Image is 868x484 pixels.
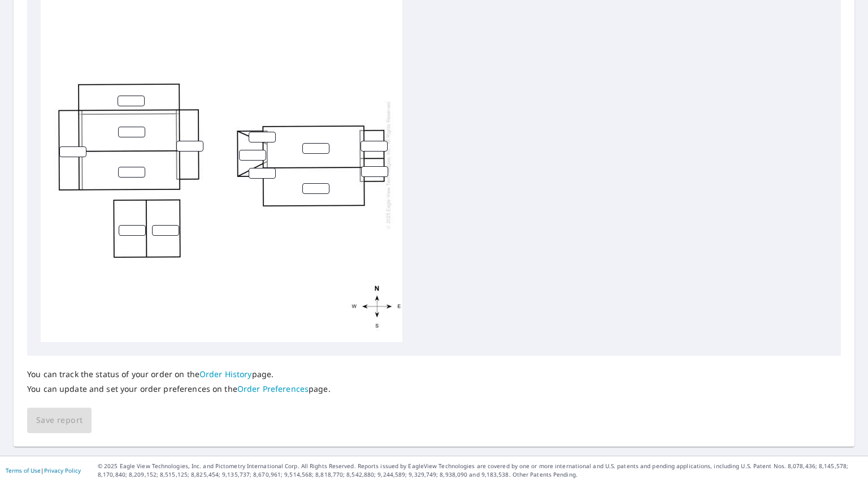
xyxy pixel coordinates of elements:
p: | [6,467,81,474]
a: Order Preferences [237,383,309,394]
a: Terms of Use [6,466,41,474]
p: You can track the status of your order on the page. [27,369,331,379]
p: You can update and set your order preferences on the page. [27,384,331,394]
a: Privacy Policy [44,466,81,474]
a: Order History [199,369,252,379]
p: © 2025 Eagle View Technologies, Inc. and Pictometry International Corp. All Rights Reserved. Repo... [98,462,862,479]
